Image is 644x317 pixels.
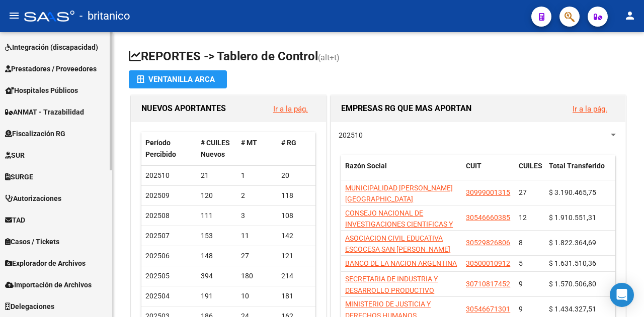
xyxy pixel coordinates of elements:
span: TAD [5,215,25,226]
div: 121 [281,250,313,262]
div: 191 [201,290,233,302]
div: 148 [201,250,233,262]
span: Casos / Tickets [5,236,59,247]
span: $ 3.190.465,75 [549,188,596,196]
span: CONSEJO NACIONAL DE INVESTIGACIONES CIENTIFICAS Y TECNICAS CONICET [345,209,453,240]
mat-icon: person [624,10,636,22]
div: 120 [201,190,233,201]
datatable-header-cell: Razón Social [341,155,462,188]
span: Importación de Archivos [5,279,92,290]
span: Razón Social [345,162,387,170]
div: 10 [241,290,273,302]
span: 5 [519,259,523,267]
span: Explorador de Archivos [5,258,86,269]
div: 214 [281,270,313,282]
span: $ 1.434.327,51 [549,305,596,313]
span: CUIT [466,162,481,170]
div: 180 [241,270,273,282]
span: 30546671301 [466,305,510,313]
div: 11 [241,230,273,242]
span: 27 [519,188,527,196]
span: 202509 [145,191,170,199]
span: 202510 [145,171,170,179]
div: 21 [201,170,233,181]
div: 108 [281,210,313,222]
datatable-header-cell: # MT [237,132,277,165]
datatable-header-cell: # CUILES Nuevos [197,132,237,165]
span: 202510 [339,131,363,139]
span: Prestadores / Proveedores [5,63,97,74]
span: 8 [519,239,523,247]
div: 27 [241,250,273,262]
button: Ir a la pág. [565,99,615,118]
span: 202507 [145,232,170,240]
span: 202506 [145,252,170,260]
span: Autorizaciones [5,193,61,204]
span: (alt+t) [318,53,340,62]
span: BANCO DE LA NACION ARGENTINA [345,259,457,267]
div: 118 [281,190,313,201]
div: 142 [281,230,313,242]
span: SECRETARIA DE INDUSTRIA Y DESARROLLO PRODUCTIVO [345,275,438,294]
div: 3 [241,210,273,222]
span: $ 1.910.551,31 [549,214,596,222]
span: SUR [5,150,25,161]
span: Período Percibido [145,139,176,158]
div: 1 [241,170,273,181]
datatable-header-cell: Total Transferido [545,155,615,188]
div: 181 [281,290,313,302]
span: 30529826806 [466,239,510,247]
span: $ 1.822.364,69 [549,239,596,247]
datatable-header-cell: Período Percibido [141,132,197,165]
div: 111 [201,210,233,222]
div: Open Intercom Messenger [610,283,634,307]
span: 9 [519,280,523,288]
span: Integración (discapacidad) [5,42,98,53]
span: 30999001315 [466,188,510,196]
span: MUNICIPALIDAD [PERSON_NAME][GEOGRAPHIC_DATA] [345,184,453,203]
mat-icon: menu [8,10,20,22]
span: Total Transferido [549,162,605,170]
datatable-header-cell: # RG [277,132,317,165]
span: Fiscalización RG [5,128,65,139]
span: 202504 [145,292,170,300]
span: ASOCIACION CIVIL EDUCATIVA ESCOCESA SAN [PERSON_NAME] [345,234,450,254]
span: 30710817452 [466,280,510,288]
button: Ir a la pág. [265,99,316,118]
span: # MT [241,139,257,147]
span: - britanico [79,5,130,27]
span: # RG [281,139,296,147]
span: SURGE [5,171,33,182]
span: 202508 [145,212,170,220]
span: $ 1.570.506,80 [549,280,596,288]
span: # CUILES Nuevos [201,139,230,158]
a: Ir a la pág. [273,104,308,114]
div: 2 [241,190,273,201]
button: Ventanilla ARCA [129,70,227,88]
span: 9 [519,305,523,313]
span: NUEVOS APORTANTES [141,103,226,113]
span: 202505 [145,272,170,280]
span: Hospitales Públicos [5,85,78,96]
span: CUILES [519,162,542,170]
span: ANMAT - Trazabilidad [5,107,84,118]
div: Ventanilla ARCA [137,70,219,88]
span: $ 1.631.510,36 [549,259,596,267]
div: 153 [201,230,233,242]
datatable-header-cell: CUIT [462,155,515,188]
span: 12 [519,214,527,222]
a: Ir a la pág. [573,104,607,114]
span: Delegaciones [5,301,54,312]
span: 30500010912 [466,259,510,267]
div: 20 [281,170,313,181]
datatable-header-cell: CUILES [515,155,545,188]
span: 30546660385 [466,214,510,222]
span: EMPRESAS RG QUE MAS APORTAN [341,103,471,113]
div: 394 [201,270,233,282]
h1: REPORTES -> Tablero de Control [129,48,628,66]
